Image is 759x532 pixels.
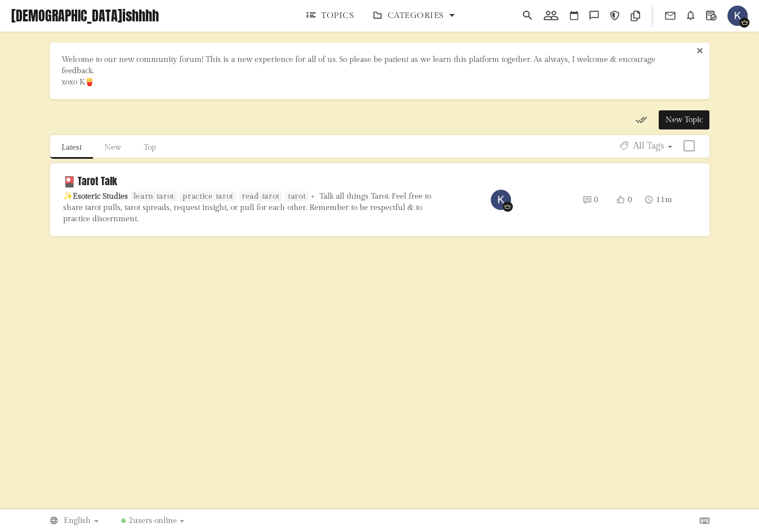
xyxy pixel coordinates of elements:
[285,192,309,201] span: tarot
[239,192,282,201] span: read tarot
[608,135,683,158] a: All Tags
[301,11,354,20] a: Topics
[239,191,282,202] a: read tarot
[628,195,632,204] span: 0
[61,54,698,77] div: Welcome to our new community forum! This is a new experience for all of us. So please be patient ...
[131,191,177,202] a: learn tarot
[11,6,263,26] a: [DEMOGRAPHIC_DATA]ishhhh
[131,192,177,201] span: learn tarot
[665,115,703,124] span: New Topic
[727,6,748,26] img: wfPA2gNz19oj0AAAAASUVORK5CYII=
[64,516,91,525] span: English
[93,136,132,159] a: New
[180,191,236,202] a: practice tarot
[633,141,664,151] span: All Tags
[642,194,676,205] time: 11m
[133,516,177,525] span: users online
[61,77,698,88] div: xoxo K🍟
[11,6,167,26] span: [DEMOGRAPHIC_DATA]ishhhh
[63,173,117,189] a: 🎴 Tarot Talk
[63,192,128,201] a: ✨Esoteric Studies
[180,192,236,201] span: practice tarot
[388,11,444,20] span: Categories
[50,136,93,159] a: Latest
[285,191,309,202] a: tarot
[491,190,511,210] img: wfPA2gNz19oj0AAAAASUVORK5CYII=
[594,195,598,204] span: 0
[368,11,444,20] a: Categories
[132,136,167,159] a: Top
[321,11,354,20] span: Topics
[659,110,709,129] a: New Topic
[121,516,184,525] a: 2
